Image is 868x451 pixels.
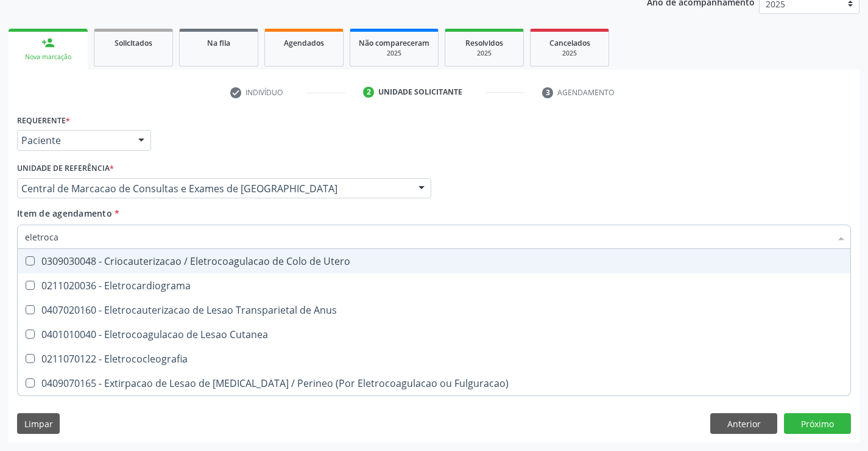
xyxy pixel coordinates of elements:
[207,38,230,48] span: Na fila
[25,225,831,249] input: Buscar por procedimentos
[17,52,79,62] div: Nova marcação
[359,49,429,58] div: 2025
[363,87,374,98] div: 2
[25,378,843,388] div: 0409070165 - Extirpacao de Lesao de [MEDICAL_DATA] / Perineo (Por Eletrocoagulacao ou Fulguracao)
[359,38,429,48] span: Não compareceram
[25,305,843,315] div: 0407020160 - Eletrocauterizacao de Lesao Transparietal de Anus
[25,256,843,266] div: 0309030048 - Criocauterizacao / Eletrocoagulacao de Colo de Utero
[17,413,60,434] button: Limpar
[21,134,126,146] span: Paciente
[710,413,777,434] button: Anterior
[454,49,515,58] div: 2025
[539,49,600,58] div: 2025
[465,38,503,48] span: Resolvidos
[784,413,851,434] button: Próximo
[17,159,114,178] label: Unidade de referência
[25,330,843,339] div: 0401010040 - Eletrocoagulacao de Lesao Cutanea
[25,281,843,290] div: 0211020036 - Eletrocardiograma
[284,38,324,48] span: Agendados
[41,36,55,49] div: person_add
[25,354,843,364] div: 0211070122 - Eletrococleografia
[549,38,590,48] span: Cancelados
[115,38,152,48] span: Solicitados
[21,182,406,195] span: Central de Marcacao de Consultas e Exames de [GEOGRAPHIC_DATA]
[378,87,462,98] div: Unidade solicitante
[17,207,112,219] span: Item de agendamento
[17,111,70,130] label: Requerente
